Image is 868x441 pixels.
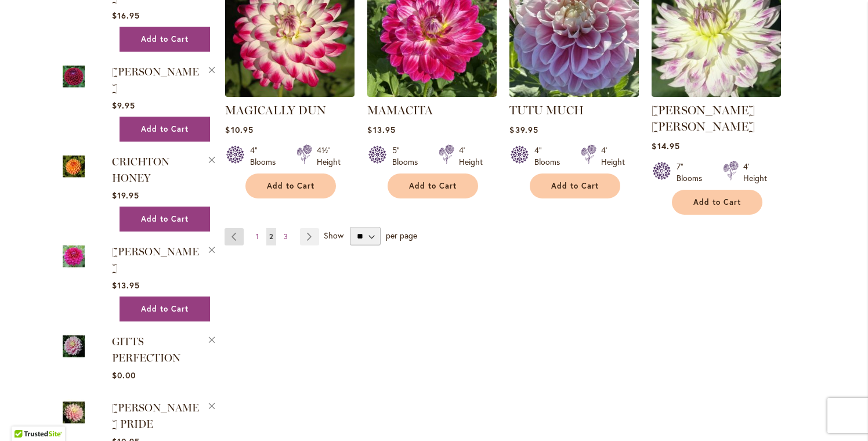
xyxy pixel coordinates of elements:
img: CHLOE JANAE [63,243,85,269]
span: Add to Cart [141,124,189,134]
span: $19.95 [112,190,139,201]
button: Add to Cart [672,190,762,215]
span: Add to Cart [693,197,741,207]
a: CRICHTON HONEY [112,156,169,185]
button: Add to Cart [120,207,210,232]
img: CHILSON'S PRIDE [63,399,85,425]
a: Mamacita [367,88,497,99]
span: 3 [284,232,288,241]
iframe: Launch Accessibility Center [9,400,41,432]
span: 2 [269,232,273,241]
a: MAMACITA [367,103,433,117]
a: CHILSON'S PRIDE [63,399,85,428]
span: 1 [256,232,259,241]
a: [PERSON_NAME] [112,66,199,95]
button: Add to Cart [245,173,336,198]
span: $39.95 [509,124,538,135]
span: Show [324,230,343,241]
img: Ivanetti [63,63,85,89]
a: Tutu Much [509,88,639,99]
span: $0.00 [112,370,136,381]
a: [PERSON_NAME] PRIDE [112,402,199,431]
a: MARGARET ELLEN [652,88,781,99]
a: [PERSON_NAME] [PERSON_NAME] [652,103,755,133]
div: 4½' Height [317,144,341,168]
a: [PERSON_NAME] [112,245,199,274]
a: MAGICALLY DUN [225,103,326,117]
span: Add to Cart [141,34,189,44]
span: Add to Cart [267,181,314,191]
div: 4' Height [459,144,483,168]
span: Add to Cart [409,181,457,191]
div: 7" Blooms [677,161,709,184]
span: $16.95 [112,10,140,21]
a: MAGICALLY DUN [225,88,355,99]
div: 4" Blooms [250,144,283,168]
span: $10.95 [225,124,253,135]
button: Add to Cart [120,297,210,321]
a: Ivanetti [63,63,85,92]
span: $13.95 [367,124,395,135]
a: GITTS PERFECTION [63,333,85,362]
div: 5" Blooms [392,144,425,168]
div: 4" Blooms [534,144,567,168]
span: $9.95 [112,100,135,111]
div: 4' Height [743,161,767,184]
a: CHLOE JANAE [63,243,85,272]
button: Add to Cart [388,173,478,198]
a: 3 [281,228,291,245]
span: $14.95 [652,140,679,151]
span: Add to Cart [141,304,189,314]
button: Add to Cart [120,117,210,142]
a: GITTS PERFECTION [112,335,180,364]
img: GITTS PERFECTION [63,333,85,359]
button: Add to Cart [530,173,620,198]
button: Add to Cart [120,27,210,52]
a: TUTU MUCH [509,103,584,117]
div: 4' Height [601,144,625,168]
img: CRICHTON HONEY [63,153,85,179]
span: $13.95 [112,280,140,291]
span: Add to Cart [141,214,189,224]
span: per page [386,230,417,241]
a: 1 [253,228,262,245]
span: Add to Cart [551,181,599,191]
a: CRICHTON HONEY [63,153,85,182]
